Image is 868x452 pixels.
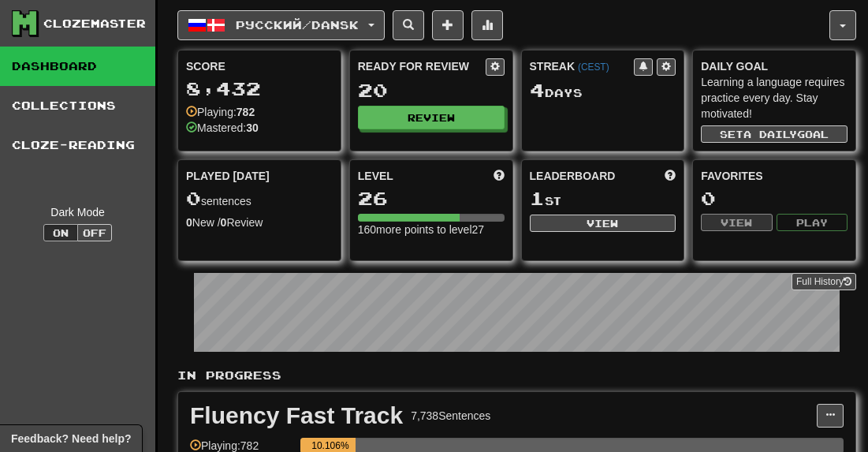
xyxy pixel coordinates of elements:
[530,187,545,209] span: 1
[177,368,856,383] p: In Progress
[11,431,131,446] span: Open feedback widget
[358,106,505,129] button: Review
[43,16,146,32] div: Clozemaster
[701,58,848,74] div: Daily Goal
[186,79,333,99] div: 8,432
[186,215,333,230] div: New / Review
[530,215,676,232] button: View
[701,74,848,121] div: Learning a language requires practice every day. Stay motivated!
[186,187,201,209] span: 0
[777,214,848,231] button: Play
[358,168,393,184] span: Level
[186,216,192,229] strong: 0
[494,168,505,184] span: Score more points to level up
[77,224,112,241] button: Off
[186,120,259,136] div: Mastered:
[530,189,676,209] div: st
[471,10,503,40] button: More stats
[237,106,255,118] strong: 782
[186,104,255,120] div: Playing:
[530,79,545,101] span: 4
[186,168,270,184] span: Played [DATE]
[221,216,227,229] strong: 0
[432,10,464,40] button: Add sentence to collection
[393,10,424,40] button: Search sentences
[578,62,609,73] a: (CEST)
[358,222,505,237] div: 160 more points to level 27
[358,58,486,74] div: Ready for Review
[665,168,676,184] span: This week in points, UTC
[177,10,385,40] button: Русский/Dansk
[530,168,616,184] span: Leaderboard
[701,214,772,231] button: View
[190,404,403,428] div: Fluency Fast Track
[186,189,333,209] div: sentences
[701,168,848,184] div: Favorites
[186,58,333,74] div: Score
[358,189,505,208] div: 26
[358,80,505,100] div: 20
[236,18,359,32] span: Русский / Dansk
[530,80,676,101] div: Day s
[701,125,848,143] button: Seta dailygoal
[792,273,856,290] a: Full History
[411,408,490,424] div: 7,738 Sentences
[701,189,848,208] div: 0
[530,58,635,74] div: Streak
[12,204,143,220] div: Dark Mode
[743,129,797,140] span: a daily
[246,121,259,134] strong: 30
[43,224,78,241] button: On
